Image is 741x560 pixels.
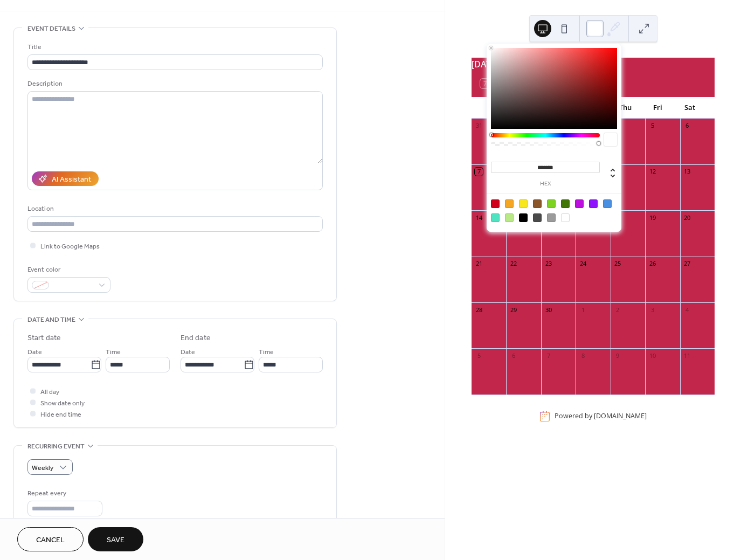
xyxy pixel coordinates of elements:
div: 11 [683,351,691,359]
div: 28 [475,306,483,314]
div: 22 [509,260,517,268]
span: Save [107,535,124,546]
div: Powered by [555,412,647,421]
div: Sat [674,97,706,119]
div: 5 [475,351,483,359]
div: #4A90E2 [603,199,612,208]
div: 7 [544,351,552,359]
span: Recurring event [27,441,85,452]
div: 1 [579,306,587,314]
div: 19 [648,213,656,222]
div: 7 [475,168,483,176]
div: Title [27,42,321,53]
div: 25 [614,260,622,268]
div: 4 [683,306,691,314]
div: 29 [509,306,517,314]
div: #7ED321 [547,199,556,208]
div: End date [181,333,211,344]
div: 13 [683,168,691,176]
div: 21 [475,260,483,268]
div: Thu [609,97,641,119]
div: #F5A623 [505,199,514,208]
button: AI Assistant [32,171,99,186]
div: #F8E71C [519,199,528,208]
span: Link to Google Maps [40,241,100,252]
div: 2 [614,306,622,314]
div: 8 [579,351,587,359]
div: #8B572A [533,199,542,208]
span: Cancel [36,535,65,546]
span: Date [27,347,42,358]
div: AI Assistant [52,174,91,185]
div: Start date [27,333,61,344]
div: #9B9B9B [547,213,556,222]
span: Hide end time [40,409,81,420]
div: 9 [614,351,622,359]
div: 6 [683,122,691,130]
div: 30 [544,306,552,314]
div: 20 [683,213,691,222]
div: Location [27,203,321,215]
span: Date and time [27,314,75,326]
span: Time [106,347,121,358]
div: Fri [641,97,674,119]
div: #417505 [561,199,570,208]
span: Date [181,347,195,358]
div: 10 [648,351,656,359]
div: #FFFFFF [561,213,570,222]
div: [DATE] [472,58,715,71]
span: Time [259,347,274,358]
span: Show date only [40,398,85,409]
button: Cancel [17,527,84,551]
div: 27 [683,260,691,268]
div: Event color [27,264,108,275]
div: 24 [579,260,587,268]
button: Save [88,527,143,551]
div: #B8E986 [505,213,514,222]
div: 26 [648,260,656,268]
label: hex [491,181,600,187]
div: #9013FE [589,199,598,208]
div: 3 [648,306,656,314]
div: 31 [475,122,483,130]
span: All day [40,386,59,398]
span: Weekly [32,462,53,474]
div: 14 [475,213,483,222]
div: 12 [648,168,656,176]
div: #000000 [519,213,528,222]
div: 23 [544,260,552,268]
div: Sun [480,97,513,119]
div: #D0021B [491,199,500,208]
div: #BD10E0 [575,199,584,208]
div: 6 [509,351,517,359]
div: #4A4A4A [533,213,542,222]
div: Repeat every [27,488,100,499]
span: Event details [27,23,75,34]
a: [DOMAIN_NAME] [594,412,647,421]
div: Description [27,78,321,89]
div: #50E3C2 [491,213,500,222]
div: 5 [648,122,656,130]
